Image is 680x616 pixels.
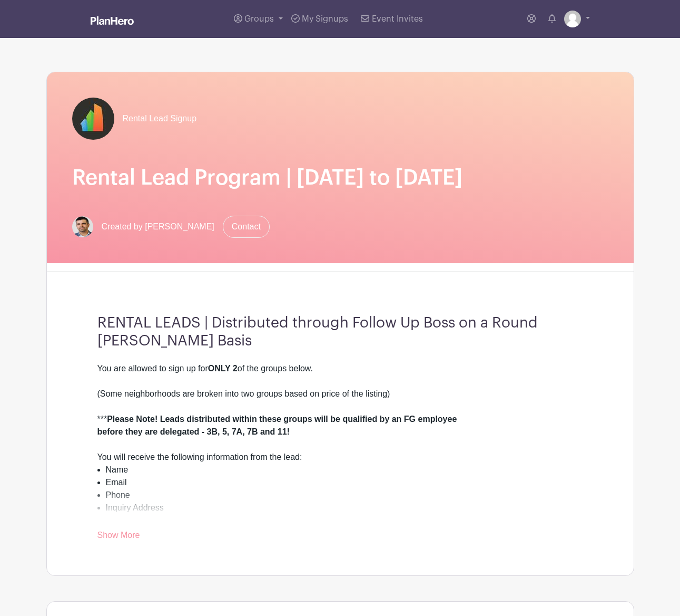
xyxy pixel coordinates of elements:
[97,314,583,350] h3: RENTAL LEADS | Distributed through Follow Up Boss on a Round [PERSON_NAME] Basis
[97,427,290,436] strong: before they are delegated - 3B, 5, 7A, 7B and 11!
[106,464,583,476] li: Name
[302,15,348,23] span: My Signups
[72,216,93,237] img: Screen%20Shot%202023-02-21%20at%2010.54.51%20AM.png
[107,415,457,423] strong: Please Note! Leads distributed within these groups will be qualified by an FG employee
[97,531,140,544] a: Show More
[72,165,608,190] h1: Rental Lead Program | [DATE] to [DATE]
[102,220,214,233] span: Created by [PERSON_NAME]
[97,388,583,400] div: (Some neighborhoods are broken into two groups based on price of the listing)
[123,112,197,125] span: Rental Lead Signup
[91,16,134,25] img: logo_white-6c42ec7e38ccf1d336a20a19083b03d10ae64f83f12c07503d8b9e83406b4c7d.svg
[97,362,583,375] div: You are allowed to sign up for of the groups below.
[97,514,583,527] div: You will receive leads from the Following Sources:
[106,476,583,489] li: Email
[223,216,270,238] a: Contact
[106,489,583,502] li: Phone
[106,502,583,514] li: Inquiry Address
[208,364,238,373] strong: ONLY 2
[564,11,581,27] img: default-ce2991bfa6775e67f084385cd625a349d9dcbb7a52a09fb2fda1e96e2d18dcdb.png
[372,15,423,23] span: Event Invites
[244,15,274,23] span: Groups
[97,451,583,464] div: You will receive the following information from the lead:
[72,98,114,140] img: fulton-grace-logo.jpeg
